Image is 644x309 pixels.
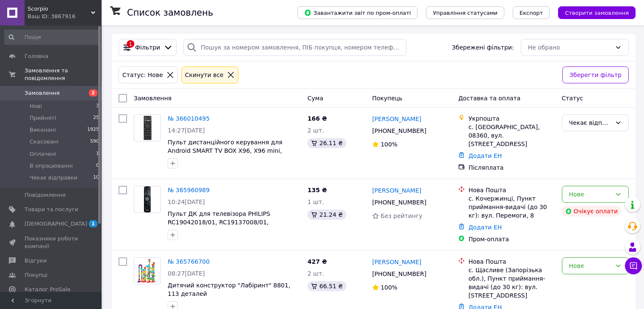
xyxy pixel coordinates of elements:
span: Оплачені [30,150,56,158]
a: [PERSON_NAME] [372,186,421,195]
button: Експорт [513,6,550,19]
div: с. Щасливе (Запорізька обл.), Пункт приймання-видачі (до 30 кг): вул. [STREET_ADDRESS] [468,266,555,300]
span: Зберегти фільтр [569,70,622,80]
span: Скасовані [30,138,58,146]
span: 1 [96,150,99,158]
span: Завантажити звіт по пром-оплаті [304,9,411,17]
a: [PERSON_NAME] [372,258,421,266]
img: Фото товару [134,258,160,284]
span: 1925 [87,126,99,134]
span: Виконані [30,126,56,134]
span: Покупці [25,271,47,279]
span: Без рейтингу [381,212,423,219]
div: Нове [569,190,611,199]
a: № 365960989 [168,187,210,193]
span: Замовлення [25,89,60,97]
span: 14:27[DATE] [168,127,205,134]
span: 25 [93,114,99,122]
span: Каталог ProSale [25,286,70,293]
div: Ваш ID: 3867916 [28,13,102,20]
div: Не обрано [528,43,611,52]
div: с. [GEOGRAPHIC_DATA], 08360, вул. [STREET_ADDRESS] [468,123,555,148]
button: Зберегти фільтр [562,66,629,83]
button: Створити замовлення [558,6,636,19]
span: Товари та послуги [25,206,78,213]
a: [PERSON_NAME] [372,115,421,123]
img: Фото товару [143,115,152,141]
a: Додати ЕН [468,224,502,231]
span: 10 [93,174,99,182]
span: 0 [96,162,99,170]
span: 1 [89,220,97,227]
div: Статус: Нове [121,70,165,80]
a: № 366010495 [168,115,210,122]
span: Збережені фільтри: [452,43,514,52]
span: 427 ₴ [307,258,327,265]
span: 100% [381,284,398,291]
span: 2 [89,89,97,97]
span: Покупець [372,95,402,102]
a: Пульт ДК для телевізора PHILIPS RC19042018/01, RC19137008/01, RC19335003/01, RC19335003/120, RC19... [168,210,272,243]
div: Нова Пошта [468,257,555,266]
button: Управління статусами [426,6,504,19]
div: Cкинути все [183,70,225,80]
div: 66.51 ₴ [307,281,346,291]
span: [DEMOGRAPHIC_DATA] [25,220,87,228]
div: [PHONE_NUMBER] [370,125,428,137]
a: Дитячий конструктор "Лабіринт" 8801, 113 деталей [168,282,290,297]
span: Прийняті [30,114,56,122]
span: Замовлення та повідомлення [25,67,102,82]
a: Пульт дистанційного керування для Android SMART TV BOX X96, X96 mini, A96X, Sweet TV, NEXBOX, MEGOGO [168,139,282,163]
span: 2 шт. [307,127,324,134]
div: Пром-оплата [468,235,555,243]
div: Нове [569,261,611,270]
span: 135 ₴ [307,187,327,193]
span: 2 шт. [307,270,324,277]
span: 1 шт. [307,199,324,205]
a: № 365766700 [168,258,210,265]
span: Фільтри [135,43,160,52]
span: Чекає відправки [30,174,77,182]
input: Пошук [4,30,100,45]
span: Повідомлення [25,191,66,199]
div: Очікує оплати [562,206,622,216]
button: Завантажити звіт по пром-оплаті [297,6,417,19]
span: Cума [307,95,323,102]
span: 08:27[DATE] [168,270,205,277]
input: Пошук за номером замовлення, ПІБ покупця, номером телефону, Email, номером накладної [183,39,406,56]
a: Фото товару [134,257,161,284]
div: Нова Пошта [468,186,555,194]
span: Статус [562,95,583,102]
span: 590 [90,138,99,146]
div: [PHONE_NUMBER] [370,196,428,208]
span: 10:24[DATE] [168,199,205,205]
a: Створити замовлення [550,9,636,16]
span: Замовлення [134,95,171,102]
a: Фото товару [134,186,161,213]
span: Створити замовлення [565,10,629,16]
img: Фото товару [144,186,151,212]
div: Укрпошта [468,114,555,123]
span: В опрацюванні [30,162,73,170]
div: Чекає відправки [569,118,611,127]
h1: Список замовлень [127,8,213,18]
button: Чат з покупцем [625,257,642,274]
a: Додати ЕН [468,152,502,159]
span: 3 [96,102,99,110]
span: Головна [25,52,48,60]
span: 100% [381,141,398,148]
span: Scorpio [28,5,91,13]
div: Післяплата [468,163,555,172]
div: с. Кочержинці, Пункт приймання-видачі (до 30 кг): вул. Перемоги, 8 [468,194,555,220]
span: Доставка та оплата [458,95,520,102]
span: 166 ₴ [307,115,327,122]
span: Показники роботи компанії [25,235,78,250]
span: Нові [30,102,42,110]
span: Експорт [520,10,543,16]
a: Фото товару [134,114,161,141]
span: Відгуки [25,257,47,265]
div: 26.11 ₴ [307,138,346,148]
